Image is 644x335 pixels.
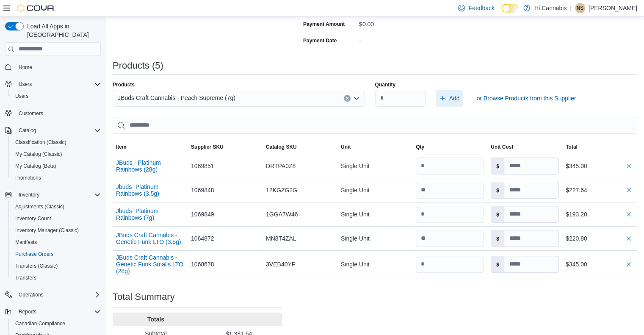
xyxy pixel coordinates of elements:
button: Qty [412,140,487,154]
button: Inventory Manager (Classic) [8,224,104,236]
div: - [359,34,473,44]
label: Quantity [375,81,396,88]
span: Qty [416,144,424,150]
a: Promotions [12,173,44,183]
span: 1064872 [191,233,214,244]
label: Payment Amount [303,21,345,28]
div: Single Unit [337,182,412,199]
span: NS [577,3,584,13]
span: My Catalog (Classic) [15,151,62,158]
img: Cova [17,4,55,12]
button: Manifests [8,236,104,248]
h3: Total Summary [113,292,175,302]
span: 1GGA7W46 [266,209,298,219]
span: Item [116,144,127,150]
span: Inventory Count [15,215,51,222]
span: Dark Mode [501,13,502,13]
span: 3VEB40YP [266,259,296,269]
span: 1068678 [191,259,214,269]
span: Classification (Classic) [12,137,101,147]
span: Transfers (Classic) [15,263,58,269]
span: Manifests [15,239,37,246]
button: Catalog SKU [263,140,337,154]
a: Transfers [12,273,40,283]
span: My Catalog (Beta) [12,161,101,171]
button: Catalog [15,125,39,136]
label: $ [491,230,504,246]
a: Canadian Compliance [12,318,69,329]
span: Transfers [15,274,36,281]
button: My Catalog (Beta) [8,160,104,172]
span: Inventory Manager (Classic) [15,227,79,234]
span: Customers [19,110,43,117]
button: Customers [2,107,104,119]
a: Transfers (Classic) [12,261,61,271]
button: Transfers [8,272,104,284]
button: JBuds Craft Cannabis - Genetic Funk LTO (3.5g) [116,232,184,245]
span: Catalog SKU [266,144,297,150]
a: Inventory Count [12,213,55,224]
button: Unit Cost [487,140,562,154]
div: $227.64 [566,185,634,195]
a: Purchase Orders [12,249,57,259]
span: Adjustments (Classic) [15,203,64,210]
span: Unit [341,144,351,150]
h3: Products (5) [113,61,163,71]
button: Total [562,140,637,154]
div: $193.20 [566,209,634,219]
span: Promotions [15,174,41,181]
div: Nicole Sunderman [575,3,585,13]
span: Promotions [12,173,101,183]
span: Canadian Compliance [15,320,65,327]
span: Unit Cost [491,144,513,150]
button: JBuds Craft Cannabis - Genetic Funk Smalls LTO (28g) [116,254,184,274]
label: Products [113,81,135,88]
button: Jbuds- Platinum Rainbows (7g) [116,208,184,221]
button: Inventory Count [8,213,104,224]
span: Classification (Classic) [15,139,66,146]
button: Transfers (Classic) [8,260,104,272]
div: $345.00 [566,259,634,269]
span: Customers [15,108,101,119]
a: My Catalog (Beta) [12,161,60,171]
span: MN8T4ZAL [266,233,296,244]
span: Adjustments (Classic) [12,202,101,212]
div: $220.80 [566,233,634,244]
button: Item [113,140,188,154]
div: $0.00 [359,17,473,28]
span: Supplier SKU [191,144,224,150]
button: Inventory [2,189,104,201]
a: Manifests [12,237,40,247]
button: or Browse Products from this Supplier [473,90,580,107]
label: Payment Date [303,37,337,44]
span: Users [15,79,101,89]
span: Inventory [15,190,101,200]
span: JBuds Craft Cannabis - Peach Supreme (7g) [118,93,235,103]
span: Users [19,81,32,88]
span: Users [12,91,101,101]
button: Users [8,90,104,102]
span: Operations [15,290,101,300]
a: Users [12,91,32,101]
a: Adjustments (Classic) [12,202,68,212]
span: Manifests [12,237,101,247]
label: $ [491,182,504,198]
button: Users [2,78,104,90]
span: Total [566,144,578,150]
p: Hi Cannabis [534,3,567,13]
span: Catalog [19,127,36,134]
button: Jbuds- Platinum Rainbows (3.5g) [116,183,184,197]
span: Reports [15,307,101,317]
div: Single Unit [337,206,412,223]
button: Clear input [344,95,351,102]
button: Classification (Classic) [8,136,104,148]
span: Catalog [15,125,101,136]
span: Users [15,93,28,100]
span: Purchase Orders [15,251,54,257]
a: Classification (Classic) [12,137,70,147]
span: My Catalog (Beta) [15,163,56,169]
button: Unit [337,140,412,154]
span: Load All Apps in [GEOGRAPHIC_DATA] [24,22,101,39]
span: 1069848 [191,185,214,195]
span: DRTPA0Z8 [266,161,296,171]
